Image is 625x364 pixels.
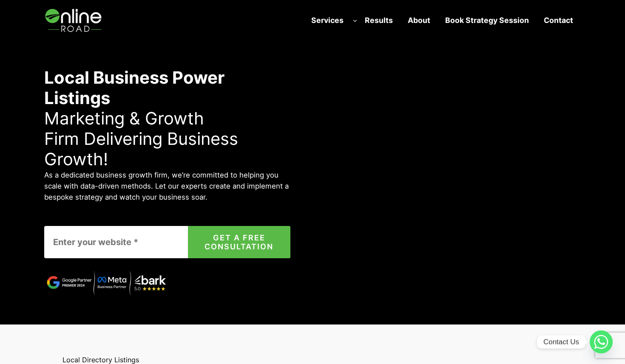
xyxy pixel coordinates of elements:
[188,226,290,258] button: GET A FREE CONSULTATION
[353,18,358,23] button: Services submenu
[590,330,613,353] a: Whatsapp
[304,11,351,30] a: Services
[408,16,430,25] strong: About
[544,16,573,25] strong: Contact
[537,11,581,30] a: Contact
[44,67,224,108] strong: Local Business Power Listings
[445,16,529,25] strong: Book Strategy Session
[438,11,537,30] a: Book Strategy Session
[365,16,393,25] strong: Results
[357,11,400,30] a: Results
[311,16,344,25] strong: Services
[62,356,312,364] h6: Local Directory Listings
[304,11,581,30] nav: Navigation
[44,226,206,258] input: Enter your website *
[44,68,290,169] p: Marketing & Growth Firm Delivering Business Growth!
[44,169,290,203] p: As a dedicated business growth firm, we’re committed to helping you scale with data-driven method...
[44,226,290,258] form: Contact form
[400,11,437,30] a: About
